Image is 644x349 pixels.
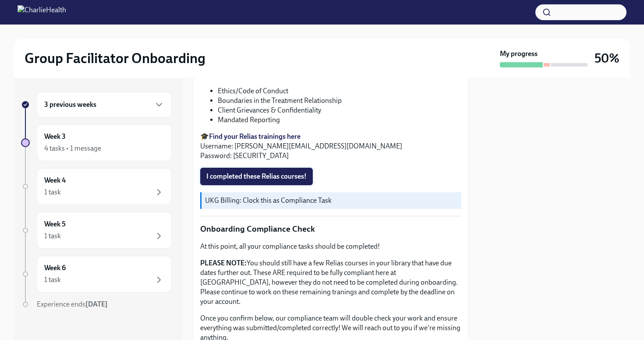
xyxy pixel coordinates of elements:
a: Week 61 task [21,256,172,293]
div: 1 task [44,275,61,285]
div: 1 task [44,187,61,197]
div: 4 tasks • 1 message [44,144,101,153]
h6: Week 6 [44,263,66,273]
p: At this point, all your compliance tasks should be completed! [200,242,461,251]
p: Once you confirm below, our compliance team will double check your work and ensure everything was... [200,314,461,342]
strong: [DATE] [85,300,108,308]
li: Mandated Reporting [218,115,461,125]
li: Boundaries in the Treatment Relationship [218,96,461,106]
h6: Week 3 [44,132,66,141]
button: I completed these Relias courses! [200,168,313,185]
div: 3 previous weeks [37,92,172,117]
p: 🎓 Username: [PERSON_NAME][EMAIL_ADDRESS][DOMAIN_NAME] Password: [SECURITY_DATA] [200,132,461,161]
span: I completed these Relias courses! [206,172,307,181]
h6: Week 5 [44,219,66,229]
h2: Group Facilitator Onboarding [25,49,205,67]
a: Week 34 tasks • 1 message [21,124,172,161]
img: CharlieHealth [18,5,66,19]
strong: PLEASE NOTE: [200,259,247,267]
a: Week 41 task [21,168,172,205]
h6: Week 4 [44,176,66,185]
h6: 3 previous weeks [44,100,96,109]
h3: 50% [594,50,619,66]
p: Onboarding Compliance Check [200,223,461,235]
div: 1 task [44,231,61,241]
p: UKG Billing: Clock this as Compliance Task [205,196,458,205]
li: Ethics/Code of Conduct [218,86,461,96]
span: Experience ends [37,300,108,308]
li: Client Grievances & Confidentiality [218,106,461,115]
a: Find your Relias trainings here [209,132,301,141]
strong: My progress [500,49,538,59]
p: You should still have a few Relias courses in your library that have due dates further out. These... [200,258,461,307]
a: Week 51 task [21,212,172,249]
